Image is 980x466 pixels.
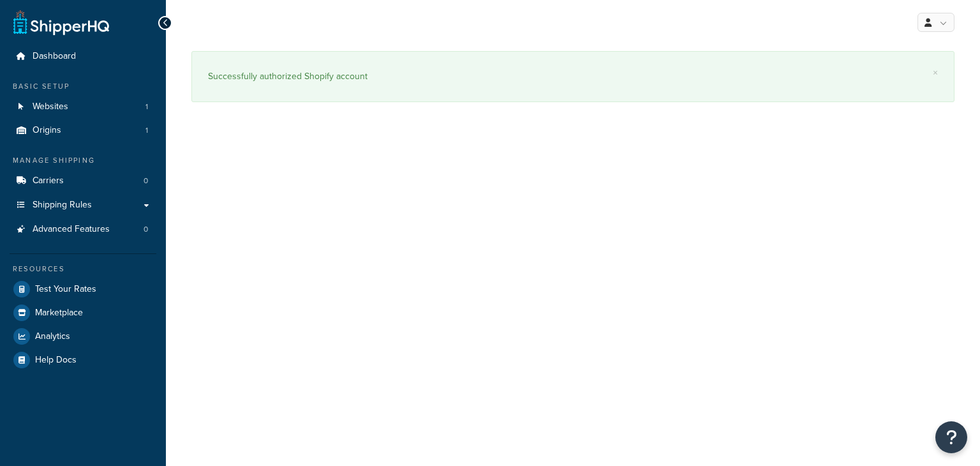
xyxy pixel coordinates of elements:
span: 1 [145,101,148,112]
span: Advanced Features [33,224,110,235]
div: Manage Shipping [10,155,156,166]
span: Carriers [33,176,64,186]
button: Open Resource Center [935,421,967,453]
span: 0 [144,176,148,186]
a: Help Docs [10,349,156,372]
div: Basic Setup [10,81,156,92]
span: Shipping Rules [33,200,92,211]
span: Test Your Rates [35,284,96,295]
a: Dashboard [10,45,156,68]
a: Origins1 [10,119,156,142]
li: Advanced Features [10,218,156,241]
li: Origins [10,119,156,142]
span: Analytics [35,331,70,342]
a: × [933,68,938,78]
a: Test Your Rates [10,278,156,301]
span: Help Docs [35,355,77,366]
a: Advanced Features0 [10,218,156,241]
span: Marketplace [35,308,83,319]
span: 0 [144,224,148,235]
a: Shipping Rules [10,193,156,217]
a: Analytics [10,325,156,348]
a: Websites1 [10,95,156,119]
div: Resources [10,264,156,274]
span: Dashboard [33,51,76,62]
span: Websites [33,101,68,112]
li: Websites [10,95,156,119]
a: Marketplace [10,301,156,324]
span: 1 [145,125,148,136]
div: Successfully authorized Shopify account [208,68,938,86]
li: Carriers [10,169,156,193]
a: Carriers0 [10,169,156,193]
span: Origins [33,125,61,136]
